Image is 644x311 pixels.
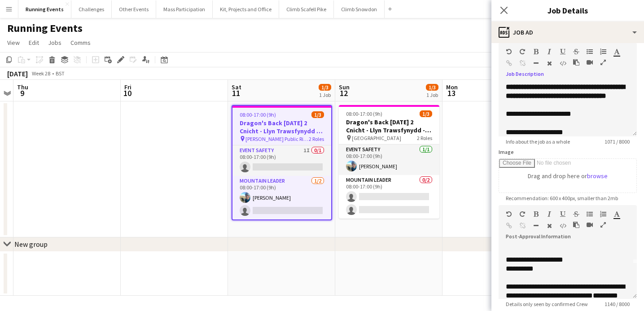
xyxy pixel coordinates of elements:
a: View [4,37,23,48]
app-card-role: Mountain Leader1/208:00-17:00 (9h)[PERSON_NAME] [232,176,331,219]
span: Comms [70,39,91,47]
div: BST [56,70,65,77]
button: Kit, Projects and Office [213,0,279,18]
span: Edit [29,39,39,47]
button: Italic [546,48,552,55]
span: 1071 / 8000 [597,138,637,145]
span: Details only seen by confirmed Crew [499,301,595,307]
button: Mass Participation [156,0,213,18]
button: Unordered List [587,48,593,55]
app-card-role: Event Safety1I0/108:00-17:00 (9h) [232,145,331,176]
span: 9 [16,88,28,98]
h3: Job Details [491,4,644,16]
span: [GEOGRAPHIC_DATA] [352,135,401,141]
button: Strikethrough [573,48,579,55]
button: HTML Code [560,222,566,229]
a: Edit [25,37,43,48]
span: Jobs [48,39,61,47]
span: Recommendation: 600 x 400px, smaller than 2mb [499,195,625,201]
span: 12 [337,88,350,98]
button: Paste as plain text [573,59,579,66]
div: [DATE] [7,69,28,78]
button: Bold [533,48,539,55]
button: HTML Code [560,60,566,67]
span: Info about the job as a whole [499,138,577,145]
button: Strikethrough [573,210,579,218]
span: 2 Roles [417,135,432,141]
button: Climb Scafell Pike [279,0,334,18]
span: 08:00-17:00 (9h) [240,111,276,118]
button: Climb Snowdon [334,0,385,18]
app-job-card: 08:00-17:00 (9h)1/3Dragon's Back [DATE] 2 Cnicht - Llyn Trawsfynydd -T26Q2RE-9883 [PERSON_NAME] P... [232,105,332,220]
div: Job Ad [491,22,644,43]
app-card-role: Event Safety1/108:00-17:00 (9h)[PERSON_NAME] [339,145,439,175]
span: 1/3 [420,110,432,117]
button: Underline [560,210,566,218]
span: Week 28 [30,70,52,77]
span: 08:00-17:00 (9h) [346,110,382,117]
button: Challenges [71,0,112,18]
a: Comms [67,37,94,48]
button: Horizontal Line [533,222,539,229]
button: Bold [533,210,539,218]
button: Undo [506,48,512,55]
span: 11 [230,88,241,98]
span: 1/3 [311,111,324,118]
span: Mon [446,83,458,91]
div: 1 Job [426,92,438,98]
button: Unordered List [587,210,593,218]
button: Running Events [18,0,71,18]
span: [PERSON_NAME] Public Right of Way [245,136,309,142]
span: Thu [17,83,28,91]
button: Ordered List [600,210,606,218]
span: Sat [232,83,241,91]
span: Sun [339,83,350,91]
button: Insert video [587,59,593,66]
span: 13 [445,88,458,98]
button: Clear Formatting [546,222,552,229]
span: 1/3 [319,84,331,91]
button: Text Color [613,210,620,218]
button: Redo [519,210,526,218]
button: Paste as plain text [573,221,579,228]
button: Fullscreen [600,221,606,228]
a: Jobs [44,37,65,48]
span: 2 Roles [309,136,324,142]
button: Horizontal Line [533,60,539,67]
button: Italic [546,210,552,218]
h3: Dragon's Back [DATE] 2 Cnicht - Llyn Trawsfynydd -T26Q2RE-9883 [232,119,331,135]
h3: Dragon's Back [DATE] 2 Cnicht - Llyn Trawsfynydd -T26Q2RE-9883 [339,118,439,134]
button: Ordered List [600,48,606,55]
span: 10 [123,88,131,98]
app-job-card: 08:00-17:00 (9h)1/3Dragon's Back [DATE] 2 Cnicht - Llyn Trawsfynydd -T26Q2RE-9883 [GEOGRAPHIC_DAT... [339,105,439,219]
button: Fullscreen [600,59,606,66]
app-card-role: Mountain Leader0/208:00-17:00 (9h) [339,175,439,219]
h1: Running Events [7,22,83,35]
button: Redo [519,48,526,55]
button: Text Color [613,48,620,55]
button: Undo [506,210,512,218]
div: 1 Job [319,92,331,98]
button: Clear Formatting [546,60,552,67]
span: Fri [124,83,131,91]
button: Insert video [587,221,593,228]
button: Other Events [112,0,156,18]
span: View [7,39,20,47]
span: 1/3 [426,84,438,91]
div: New group [14,240,48,249]
button: Underline [560,48,566,55]
span: 1140 / 8000 [597,301,637,307]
